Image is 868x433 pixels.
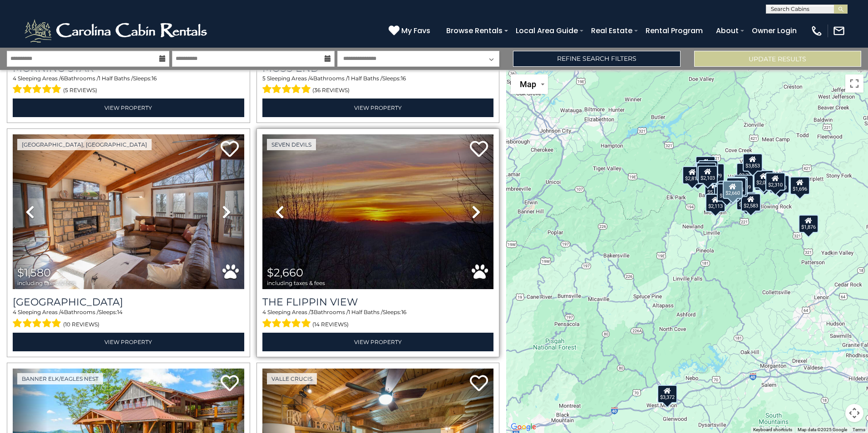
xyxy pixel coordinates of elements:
[13,74,244,96] div: Sleeping Areas / Bathrooms / Sleeps:
[698,166,718,184] div: $2,103
[740,193,760,212] div: $2,583
[267,139,316,150] a: Seven Devils
[401,309,406,315] span: 16
[13,309,16,315] span: 4
[511,74,548,94] button: Change map style
[17,373,103,384] a: Banner Elk/Eagles Nest
[711,23,743,39] a: About
[117,309,123,315] span: 14
[13,296,244,308] a: [GEOGRAPHIC_DATA]
[262,75,266,82] span: 5
[13,98,244,117] a: View Property
[723,181,743,199] div: $2,660
[312,319,349,330] span: (14 reviews)
[13,296,244,308] h3: Blue Eagle Lodge
[262,333,494,351] a: View Property
[311,309,314,315] span: 3
[798,427,847,432] span: Map data ©2025 Google
[513,51,680,67] a: Refine Search Filters
[17,139,152,150] a: [GEOGRAPHIC_DATA], [GEOGRAPHIC_DATA]
[747,23,801,39] a: Owner Login
[728,177,748,195] div: $2,584
[262,296,494,308] a: The Flippin View
[587,23,637,39] a: Real Estate
[13,333,244,351] a: View Property
[348,309,383,315] span: 1 Half Baths /
[698,160,718,178] div: $1,860
[13,308,244,330] div: Sleeping Areas / Bathrooms / Sleeps:
[695,156,715,174] div: $1,580
[810,25,823,37] img: phone-regular-white.png
[470,140,488,159] a: Add to favorites
[348,75,382,82] span: 1 Half Baths /
[696,162,716,181] div: $1,961
[23,17,211,44] img: White-1-2.png
[17,280,75,286] span: including taxes & fees
[682,166,702,184] div: $2,817
[63,84,97,96] span: (5 reviews)
[736,163,756,181] div: $3,335
[267,266,303,279] span: $2,660
[17,266,51,279] span: $1,580
[704,180,724,198] div: $5,766
[520,79,536,89] span: Map
[262,74,494,96] div: Sleeping Areas / Bathrooms / Sleeps:
[705,194,725,212] div: $2,113
[754,170,774,188] div: $2,063
[753,427,792,433] button: Keyboard shortcuts
[389,25,433,37] a: My Favs
[641,23,707,39] a: Rental Program
[63,319,99,330] span: (10 reviews)
[401,75,406,82] span: 16
[508,421,538,433] a: Open this area in Google Maps (opens a new window)
[657,385,677,403] div: $3,372
[704,163,724,182] div: $2,179
[508,421,538,433] img: Google
[60,309,64,315] span: 4
[267,280,325,286] span: including taxes & fees
[694,51,861,67] button: Update Results
[728,179,748,197] div: $1,523
[833,25,845,37] img: mail-regular-white.png
[765,172,785,191] div: $2,310
[221,140,239,159] a: Add to favorites
[470,374,488,394] a: Add to favorites
[13,134,244,289] img: thumbnail_163275356.jpeg
[310,75,313,82] span: 4
[262,134,494,289] img: thumbnail_164470808.jpeg
[262,309,266,315] span: 4
[726,177,746,196] div: $2,945
[152,75,157,82] span: 16
[99,75,133,82] span: 1 Half Baths /
[511,23,582,39] a: Local Area Guide
[790,177,810,195] div: $1,696
[742,153,762,172] div: $3,853
[262,308,494,330] div: Sleeping Areas / Bathrooms / Sleeps:
[61,75,64,82] span: 6
[13,75,16,82] span: 4
[442,23,507,39] a: Browse Rentals
[853,427,865,432] a: Terms (opens in new tab)
[401,25,430,36] span: My Favs
[845,74,863,93] button: Toggle fullscreen view
[312,84,350,96] span: (36 reviews)
[734,175,754,193] div: $3,239
[716,183,736,202] div: $1,616
[262,98,494,117] a: View Property
[267,373,317,384] a: Valle Crucis
[845,404,863,422] button: Map camera controls
[799,215,819,233] div: $1,876
[221,374,239,394] a: Add to favorites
